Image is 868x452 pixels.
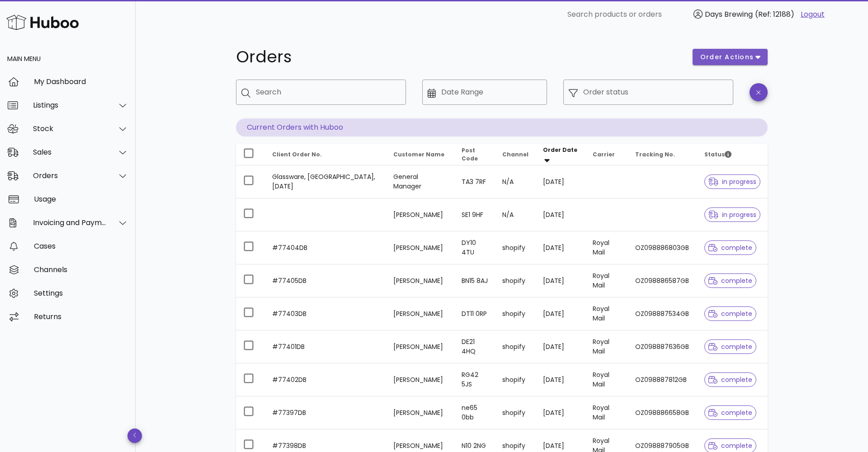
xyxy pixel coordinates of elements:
[272,151,322,158] span: Client Order No.
[536,297,585,330] td: [DATE]
[502,151,528,158] span: Channel
[236,118,768,137] p: Current Orders with Huboo
[454,396,495,429] td: ne65 0bb
[585,363,628,396] td: Royal Mail
[265,231,386,264] td: #77404DB
[34,77,128,86] div: My Dashboard
[454,363,495,396] td: RG42 5JS
[386,363,454,396] td: [PERSON_NAME]
[708,443,752,449] span: complete
[265,396,386,429] td: #77397DB
[265,264,386,297] td: #77405DB
[265,144,386,165] th: Client Order No.
[801,9,825,20] a: Logout
[635,151,675,158] span: Tracking No.
[236,49,682,65] h1: Orders
[495,396,536,429] td: shopify
[536,144,585,165] th: Order Date: Sorted descending. Activate to remove sorting.
[585,297,628,330] td: Royal Mail
[495,231,536,264] td: shopify
[536,264,585,297] td: [DATE]
[708,245,752,251] span: complete
[454,264,495,297] td: BN15 8AJ
[386,330,454,363] td: [PERSON_NAME]
[34,289,128,297] div: Settings
[704,151,731,158] span: Status
[386,144,454,165] th: Customer Name
[628,363,697,396] td: OZ098887812GB
[585,330,628,363] td: Royal Mail
[34,265,128,274] div: Channels
[265,330,386,363] td: #77401DB
[265,165,386,198] td: Glassware, [GEOGRAPHIC_DATA], [DATE]
[708,212,756,218] span: in progress
[628,144,697,165] th: Tracking No.
[495,165,536,198] td: N/A
[393,151,444,158] span: Customer Name
[265,297,386,330] td: #77403DB
[495,330,536,363] td: shopify
[708,344,752,350] span: complete
[628,396,697,429] td: OZ098886658GB
[33,218,107,227] div: Invoicing and Payments
[495,363,536,396] td: shopify
[495,198,536,231] td: N/A
[708,410,752,416] span: complete
[628,330,697,363] td: OZ098887636GB
[33,148,107,156] div: Sales
[33,101,107,109] div: Listings
[536,396,585,429] td: [DATE]
[536,165,585,198] td: [DATE]
[386,297,454,330] td: [PERSON_NAME]
[34,195,128,203] div: Usage
[536,231,585,264] td: [DATE]
[585,231,628,264] td: Royal Mail
[628,264,697,297] td: OZ098886587GB
[593,151,615,158] span: Carrier
[33,124,107,133] div: Stock
[6,13,79,32] img: Huboo Logo
[628,297,697,330] td: OZ098887534GB
[628,231,697,264] td: OZ098886803GB
[708,311,752,317] span: complete
[462,146,478,162] span: Post Code
[454,144,495,165] th: Post Code
[536,363,585,396] td: [DATE]
[454,231,495,264] td: DY10 4TU
[495,264,536,297] td: shopify
[543,146,577,154] span: Order Date
[705,9,753,19] span: Days Brewing
[585,144,628,165] th: Carrier
[700,52,754,62] span: order actions
[536,198,585,231] td: [DATE]
[454,297,495,330] td: DT11 0RP
[495,297,536,330] td: shopify
[708,278,752,284] span: complete
[693,49,768,65] button: order actions
[386,165,454,198] td: General Manager
[386,264,454,297] td: [PERSON_NAME]
[585,264,628,297] td: Royal Mail
[34,312,128,321] div: Returns
[386,198,454,231] td: [PERSON_NAME]
[697,144,768,165] th: Status
[386,231,454,264] td: [PERSON_NAME]
[33,171,107,180] div: Orders
[386,396,454,429] td: [PERSON_NAME]
[495,144,536,165] th: Channel
[454,330,495,363] td: DE21 4HQ
[708,377,752,383] span: complete
[536,330,585,363] td: [DATE]
[708,179,756,185] span: in progress
[755,9,794,19] span: (Ref: 12188)
[265,363,386,396] td: #77402DB
[34,242,128,250] div: Cases
[454,198,495,231] td: SE1 9HF
[585,396,628,429] td: Royal Mail
[454,165,495,198] td: TA3 7RF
